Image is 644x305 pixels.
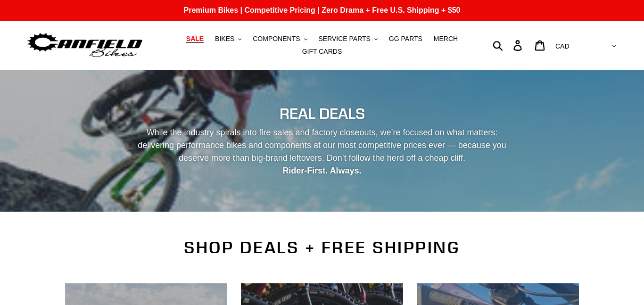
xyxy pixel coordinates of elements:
button: COMPONENTS [248,33,312,45]
span: GIFT CARDS [302,48,342,56]
a: SALE [182,33,208,45]
a: GIFT CARDS [297,45,347,58]
span: SALE [186,35,204,43]
span: MERCH [434,35,458,43]
strong: Rider-First. Always. [282,166,361,175]
a: MERCH [429,33,462,45]
span: BIKES [215,35,234,43]
img: Canfield Bikes [26,31,144,60]
button: BIKES [210,33,246,45]
span: SERVICE PARTS [318,35,370,43]
h2: REAL DEALS [65,105,579,123]
a: GG PARTS [384,33,427,45]
span: GG PARTS [389,35,422,43]
button: SERVICE PARTS [314,33,382,45]
p: While the industry spirals into fire sales and factory closeouts, we’re focused on what matters: ... [129,126,515,177]
span: COMPONENTS [253,35,300,43]
h2: SHOP DEALS + FREE SHIPPING [65,238,579,257]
